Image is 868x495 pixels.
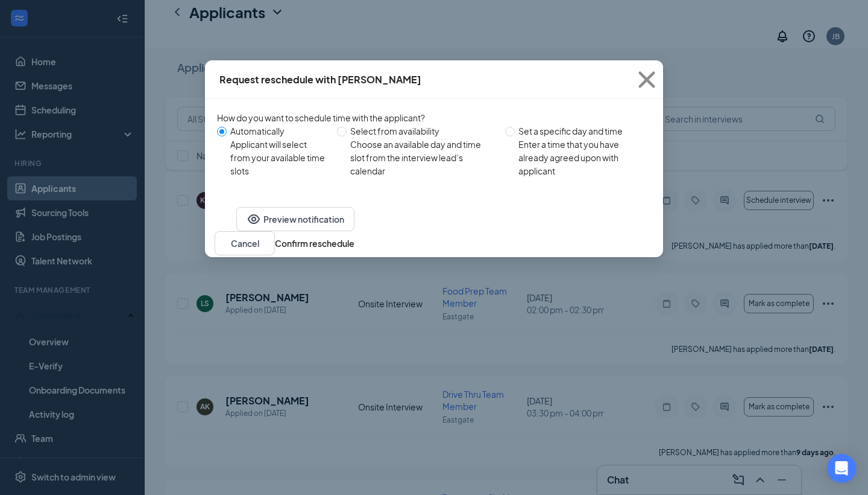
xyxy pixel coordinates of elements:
[275,237,354,250] button: Confirm reschedule
[518,124,641,138] div: Set a specific day and time
[518,138,641,177] div: Enter a time that you have already agreed upon with applicant
[217,111,651,124] div: How do you want to schedule time with the applicant?
[236,207,354,231] button: EyePreview notification
[827,454,856,483] div: Open Intercom Messenger
[247,212,261,226] svg: Eye
[230,138,327,177] div: Applicant will select from your available time slots
[215,231,275,255] button: Cancel
[631,60,663,99] button: Close
[631,63,663,96] svg: Cross
[350,138,495,177] div: Choose an available day and time slot from the interview lead’s calendar
[219,73,421,86] div: Request reschedule with [PERSON_NAME]
[230,124,327,138] div: Automatically
[350,124,495,138] div: Select from availability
